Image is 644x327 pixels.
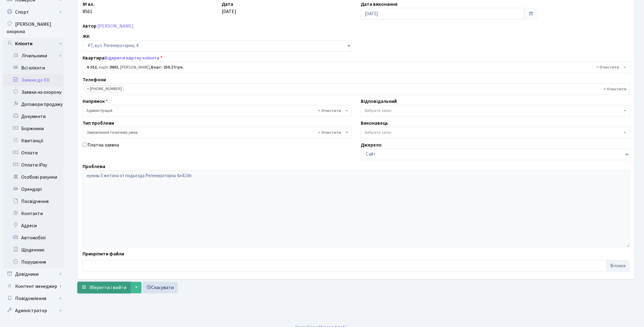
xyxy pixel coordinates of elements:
[83,120,114,127] label: Тип проблеми
[596,64,619,70] span: Видалити всі елементи
[3,207,64,220] a: Контакти
[318,108,341,114] span: Видалити всі елементи
[3,220,64,232] a: Адреси
[3,18,64,38] a: [PERSON_NAME] охорона
[3,123,64,135] a: Боржники
[110,64,118,70] b: 0803
[7,50,64,62] a: Лічильники
[78,1,217,19] div: 8561
[3,6,64,18] a: Спорт
[365,130,392,136] span: Вибрати запис
[87,141,119,149] label: Платна заявка
[361,120,388,127] label: Виконавець
[217,1,356,19] div: [DATE]
[104,55,159,61] a: Відкрити картку клієнта
[3,244,64,256] a: Щоденник
[83,163,105,170] label: Проблема
[3,232,64,244] a: Автомобілі
[3,171,64,183] a: Особові рахунки
[87,86,89,92] span: ×
[83,54,162,62] label: Квартира
[83,250,124,258] label: Прикріпити файли
[87,108,344,114] span: Адміністрація
[3,268,64,280] a: Довідники
[3,195,64,207] a: Посвідчення
[3,135,64,147] a: Квитанції
[222,1,233,8] label: Дата
[3,159,64,171] a: Оплати iPay
[3,292,64,305] a: Повідомлення
[3,147,64,159] a: Оплати
[3,74,64,86] a: Заявки до КК
[361,1,397,8] label: Дата виконання
[3,86,64,98] a: Заявки на охорону
[604,86,626,92] span: Видалити всі елементи
[3,38,64,50] a: Клієнти
[361,98,397,105] label: Відповідальний
[83,1,94,8] label: № вх.
[83,76,106,83] label: Телефони
[97,23,134,29] a: [PERSON_NAME]
[151,64,184,70] b: Борг: 259.27грн.
[83,170,630,247] textarea: нужны 3 жетона от подьезда Регенераторна 4.к4.10п
[318,130,341,136] span: Видалити всі елементи
[87,64,622,70] span: <b>4-352</b>, корп.: <b>0803</b>, Сизоненко Олександр Вікторович, <b>Борг: 259.27грн.</b>
[3,256,64,268] a: Порушення
[361,141,382,149] label: Джерело
[87,64,97,70] b: 4-352
[365,108,392,114] span: Вибрати запис
[83,62,630,73] span: <b>4-352</b>, корп.: <b>0803</b>, Сизоненко Олександр Вікторович, <b>Борг: 259.27грн.</b>
[85,86,124,92] li: +380662675133
[3,62,64,74] a: Всі клієнти
[83,33,90,40] label: ЖК
[89,284,126,291] span: Зберегти і вийти
[3,110,64,123] a: Документи
[3,98,64,110] a: Договори продажу
[77,282,130,293] button: Зберегти і вийти
[83,127,352,138] span: Замовлення технічних умов
[83,22,97,30] label: Автор
[3,280,64,292] a: Контент менеджер
[3,305,64,317] a: Адміністратор
[3,183,64,195] a: Орендарі
[83,105,352,116] span: Адміністрація
[87,130,344,136] span: Замовлення технічних умов
[142,282,178,293] a: Скасувати
[83,98,108,105] label: Напрямок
